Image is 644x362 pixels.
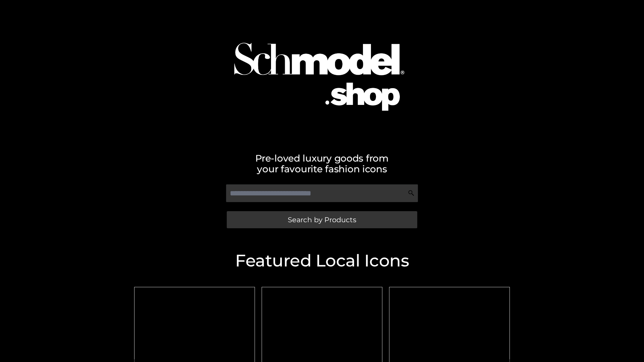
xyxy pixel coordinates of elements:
img: Search Icon [408,190,415,196]
a: Search by Products [227,211,417,228]
h2: Pre-loved luxury goods from your favourite fashion icons [131,153,513,174]
span: Search by Products [288,216,356,223]
h2: Featured Local Icons​ [131,252,513,269]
